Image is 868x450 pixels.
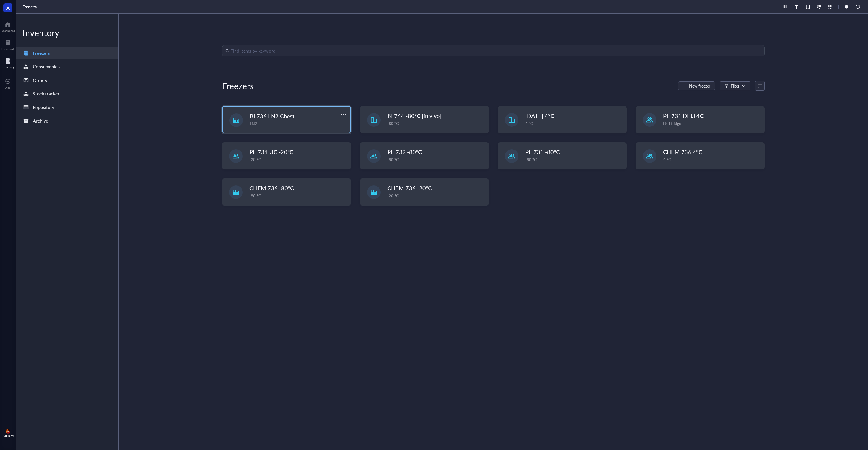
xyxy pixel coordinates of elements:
[525,112,554,120] span: [DATE] 4°C
[663,120,761,126] div: Deli fridge
[16,102,118,113] a: Repository
[249,156,347,163] div: -20 °C
[689,84,710,88] span: New freezer
[663,112,704,120] span: PE 731 DELI 4C
[16,27,118,38] div: Inventory
[2,56,14,69] a: Inventory
[525,120,623,126] div: 4 °C
[250,121,347,127] div: LN2
[222,80,254,91] div: Freezers
[387,120,485,126] div: -80 °C
[16,75,118,86] a: Orders
[1,29,15,32] div: Dashboard
[5,86,11,89] div: Add
[2,65,14,69] div: Inventory
[16,61,118,72] a: Consumables
[16,115,118,126] a: Archive
[249,148,293,156] span: PE 731 UC -20°C
[663,148,702,156] span: CHEM 736 4°C
[387,112,441,120] span: BI 744 -80°C [in vivo]
[33,49,50,57] div: Freezers
[387,156,485,163] div: -80 °C
[33,76,47,84] div: Orders
[16,47,118,59] a: Freezers
[33,63,60,71] div: Consumables
[731,83,739,89] div: Filter
[525,156,623,163] div: -80 °C
[6,4,10,11] span: A
[6,429,10,434] img: e3b8e2f9-2f7f-49fa-a8fb-4d0ab0feffc4.jpeg
[33,117,48,125] div: Archive
[33,103,54,111] div: Repository
[16,88,118,99] a: Stock tracker
[525,148,560,156] span: PE 731 -80°C
[387,193,485,199] div: -20 °C
[387,148,422,156] span: PE 732 -80°C
[678,81,715,90] button: New freezer
[1,38,14,51] a: Notebook
[23,4,38,9] a: Freezers
[250,112,294,120] span: BI 736 LN2 Chest
[3,434,14,437] div: Account
[1,47,14,51] div: Notebook
[387,184,432,192] span: CHEM 736 -20°C
[33,90,60,98] div: Stock tracker
[1,20,15,32] a: Dashboard
[249,184,294,192] span: CHEM 736 -80°C
[249,193,347,199] div: -80 °C
[663,156,761,163] div: 4 °C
